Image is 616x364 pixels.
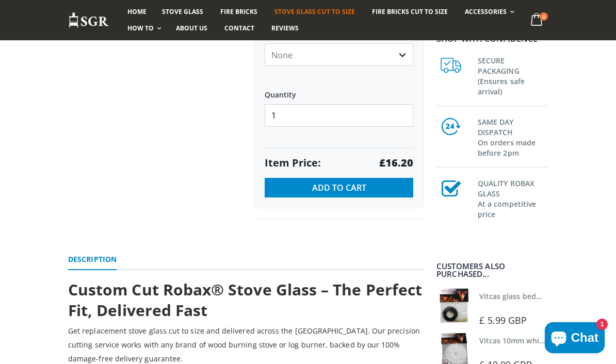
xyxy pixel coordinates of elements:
span: Stove Glass [162,7,203,16]
span: Fire Bricks Cut To Size [372,7,448,16]
span: 0 [540,12,548,21]
a: Fire Bricks [213,4,265,20]
div: Customers also purchased... [436,262,548,278]
span: Contact [224,24,254,32]
span: Stove Glass Cut To Size [274,7,354,16]
strong: £16.20 [379,156,413,170]
span: Item Price: [265,156,321,170]
a: Reviews [264,20,306,37]
button: Add to Cart [265,178,413,197]
span: How To [127,24,154,32]
a: Description [68,250,117,270]
img: Vitcas stove glass bedding in tape [436,288,472,323]
span: Reviews [271,24,299,32]
a: Contact [217,20,262,37]
span: Fire Bricks [220,7,257,16]
span: £ 5.99 GBP [479,314,527,326]
h3: SAME DAY DISPATCH On orders made before 2pm [478,115,548,158]
a: About us [168,20,215,37]
img: Stove Glass Replacement [68,12,109,29]
a: How To [120,20,167,37]
a: Home [120,4,154,20]
h3: QUALITY ROBAX GLASS At a competitive price [478,176,548,220]
a: Stove Glass Cut To Size [267,4,362,20]
span: Accessories [465,7,507,16]
a: Stove Glass [154,4,211,20]
span: About us [176,24,207,32]
a: Fire Bricks Cut To Size [364,4,456,20]
inbox-online-store-chat: Shopify online store chat [542,322,608,356]
strong: Custom Cut Robax® Stove Glass – The Perfect Fit, Delivered Fast [68,279,422,321]
a: Accessories [457,4,520,20]
h3: SECURE PACKAGING (Ensures safe arrival) [478,54,548,97]
span: Home [127,7,147,16]
a: 0 [527,10,548,30]
label: Quantity [265,81,413,100]
span: Add to Cart [312,182,366,193]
